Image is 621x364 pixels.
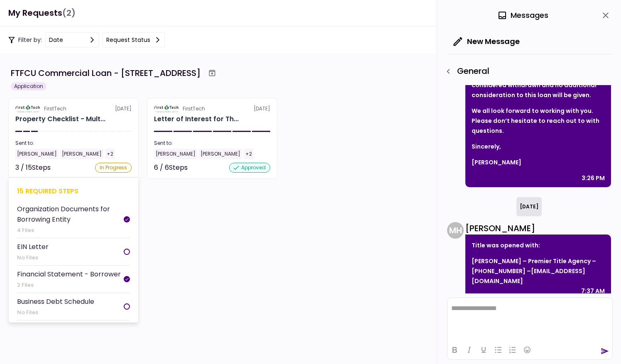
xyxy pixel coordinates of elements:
[447,298,612,340] iframe: Rich Text Area
[199,149,242,159] div: [PERSON_NAME]
[447,31,526,52] button: New Message
[17,308,94,317] div: No Files
[229,163,270,173] div: approved
[154,105,179,112] img: Partner logo
[472,240,605,250] p: Title was opened with:
[17,186,130,196] div: 15 required steps
[17,254,49,262] div: No Files
[17,269,121,279] div: Financial Statement - Borrower
[60,149,103,159] div: [PERSON_NAME]
[599,8,613,22] button: close
[154,163,188,173] div: 6 / 6 Steps
[15,114,105,124] div: Property Checklist - Multi-Family 6110 N US Hwy 89
[491,344,505,356] button: Bullet list
[62,5,76,22] span: (2)
[15,105,41,112] img: Partner logo
[506,344,520,356] button: Numbered list
[49,35,63,44] div: date
[11,82,46,90] div: Application
[183,105,205,112] div: FirstTech
[44,105,66,112] div: FirstTech
[472,106,605,136] p: We all look forward to working with you. Please don’t hesitate to reach out to with questions.
[17,296,94,307] div: Business Debt Schedule
[516,197,542,216] div: [DATE]
[472,267,585,285] a: [EMAIL_ADDRESS][DOMAIN_NAME]
[244,149,254,159] div: +2
[447,344,462,356] button: Bold
[15,105,132,112] div: [DATE]
[95,163,132,173] div: In Progress
[154,114,239,124] div: Letter of Interest for The Peaks MHP LLC 6110 N US Hwy 89 Flagstaff AZ
[17,281,121,289] div: 2 Files
[15,149,59,159] div: [PERSON_NAME]
[465,222,611,235] div: [PERSON_NAME]
[462,344,476,356] button: Italic
[15,163,51,173] div: 3 / 15 Steps
[154,139,270,147] div: Sent to:
[581,286,605,296] div: 7:37 AM
[15,139,132,147] div: Sent to:
[45,32,99,47] button: date
[582,173,605,183] div: 3:26 PM
[472,157,605,167] p: [PERSON_NAME]
[472,142,605,151] p: Sincerely,
[103,32,165,47] button: Request status
[11,67,200,79] div: FTFCU Commercial Loan - [STREET_ADDRESS]
[477,344,491,356] button: Underline
[154,149,197,159] div: [PERSON_NAME]
[8,5,76,22] h1: My Requests
[601,347,609,355] button: send
[497,9,548,22] div: Messages
[17,242,49,252] div: EIN Letter
[8,32,165,47] div: Filter by:
[447,222,464,239] div: M H
[441,64,613,78] div: General
[205,66,220,81] button: Archive workflow
[17,204,124,225] div: Organization Documents for Borrowing Entity
[17,226,124,235] div: 4 Files
[105,149,115,159] div: +2
[472,257,596,285] span: [PERSON_NAME] – Premier Title Agency – [PHONE_NUMBER] –
[154,105,270,112] div: [DATE]
[520,344,534,356] button: Emojis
